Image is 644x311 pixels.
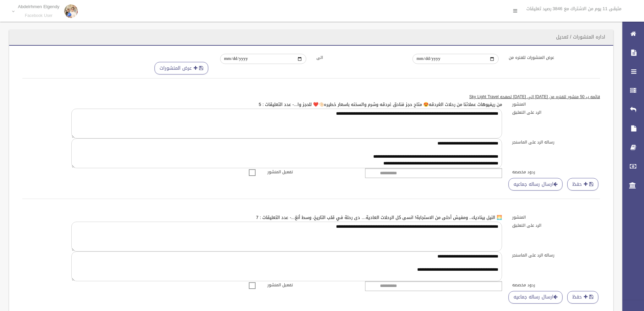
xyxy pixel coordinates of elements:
a: ارسال رساله جماعيه [508,178,563,191]
label: الى [311,54,408,61]
label: رساله الرد على الماسنجر [507,138,605,146]
a: ارسال رساله جماعيه [508,291,563,304]
button: عرض المنشورات [154,62,208,74]
label: ردود مخصصه [507,168,605,176]
label: عرض المنشورات للفتره من [504,54,600,61]
label: الرد على التعليق [507,109,605,116]
label: تفعيل المنشور [262,168,360,176]
label: المنشور [507,214,605,221]
a: 🌅 النيل بيناديك.. ومفيش أحلى من الاستجابة! انسى كل الرحلات العادية… دى رحلة في قلب التاريخ، وسط أ... [256,213,502,222]
button: حفظ [567,178,598,191]
header: اداره المنشورات / تعديل [548,30,613,44]
u: قائمه ب 50 منشور للفتره من [DATE] الى [DATE] لصفحه Sky Light Travel [469,93,600,101]
label: رساله الرد على الماسنجر [507,251,605,259]
p: Abdelrhmen Elgendy [18,4,59,9]
small: Facebook User [18,13,59,18]
label: الرد على التعليق [507,222,605,229]
button: حفظ [567,291,598,304]
label: تفعيل المنشور [262,281,360,289]
label: ردود مخصصه [507,281,605,289]
a: من ريفيوهات عملائنا من رحلات الغردقه😍 متاح حجز فنادق غردقه وشرم والسخنه باسعار خطيره🤏🏻❤️ للحجز وا... [259,100,502,109]
label: المنشور [507,101,605,108]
